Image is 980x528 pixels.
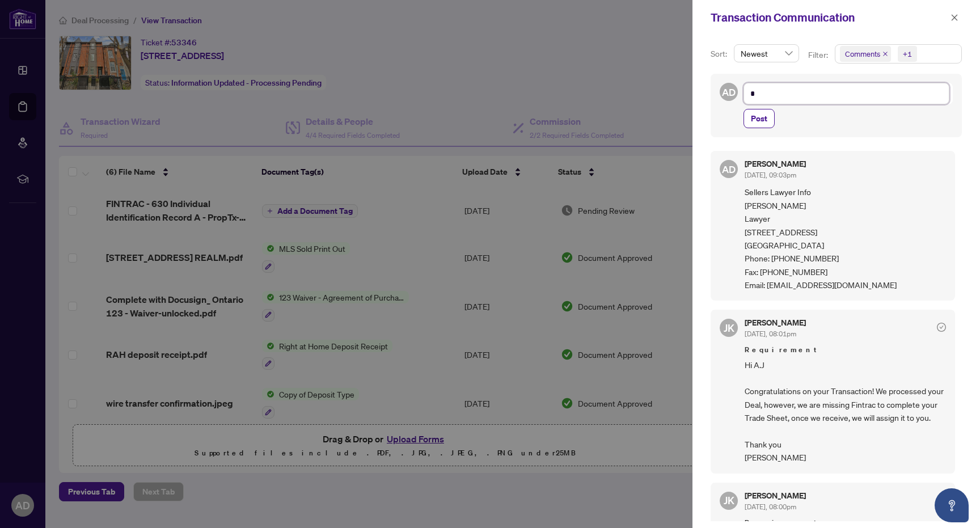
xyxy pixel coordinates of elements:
span: JK [724,320,734,336]
h5: [PERSON_NAME] [745,319,806,327]
span: Comments [845,48,880,60]
div: Transaction Communication [711,9,947,26]
p: Sort: [711,48,729,60]
span: JK [724,492,734,508]
h5: [PERSON_NAME] [745,160,806,168]
span: Newest [741,45,792,62]
span: Hi A.J Congratulations on your Transaction! We processed your Deal, however, we are missing Fintr... [745,358,946,464]
span: AD [722,85,736,100]
span: AD [722,162,736,177]
span: Post [751,109,767,128]
span: [DATE], 08:01pm [745,330,796,338]
span: close [951,14,958,22]
span: check-circle [937,323,946,332]
span: Sellers Lawyer Info [PERSON_NAME] Lawyer [STREET_ADDRESS] [GEOGRAPHIC_DATA] Phone: [PHONE_NUMBER]... [745,185,946,292]
span: Requirement [745,344,946,356]
button: Open asap [935,488,969,522]
h5: [PERSON_NAME] [745,492,806,500]
button: Post [744,109,775,128]
span: [DATE], 08:00pm [745,502,796,511]
span: close [882,51,888,57]
p: Filter: [808,49,830,61]
span: Comments [840,46,891,62]
span: [DATE], 09:03pm [745,171,796,179]
div: +1 [903,48,912,60]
